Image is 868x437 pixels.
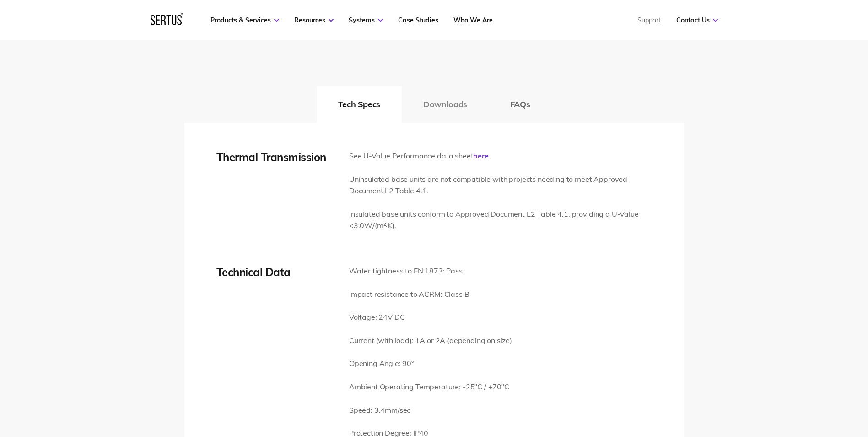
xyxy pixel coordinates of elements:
a: here [473,151,488,160]
p: Voltage: 24V DC [349,311,512,323]
p: Current (with load): 1A or 2A (depending on size) [349,335,512,347]
button: FAQs [489,86,552,123]
p: Opening Angle: 90° [349,358,512,370]
p: Uninsulated base units are not compatible with projects needing to meet Approved Document L2 Tabl... [349,174,652,197]
div: Thermal Transmission [216,150,335,164]
a: Products & Services [210,16,279,24]
a: Contact Us [676,16,718,24]
p: Water tightness to EN 1873: Pass [349,265,512,277]
a: Case Studies [398,16,438,24]
p: See U-Value Performance data sheet . [349,150,652,162]
a: Resources [294,16,334,24]
iframe: Chat Widget [663,69,868,437]
a: Who We Are [453,16,493,24]
p: Ambient Operating Temperature: -25°C / +70°C [349,381,512,393]
p: Insulated base units conform to Approved Document L2 Table 4.1, providing a U-Value <3.0W/(m²·K). [349,208,652,232]
button: Downloads [402,86,489,123]
a: Support [637,16,661,24]
a: Systems [349,16,383,24]
p: Speed: 3.4mm/sec [349,404,512,416]
p: Impact resistance to ACRM: Class B [349,289,512,300]
div: Technical Data [216,265,335,279]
